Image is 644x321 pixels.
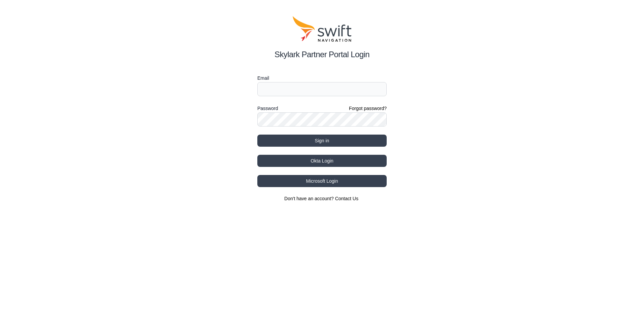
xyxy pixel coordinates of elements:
[257,155,387,167] button: Okta Login
[257,135,387,147] button: Sign in
[257,104,278,112] label: Password
[335,196,358,201] a: Contact Us
[257,48,387,61] h2: Skylark Partner Portal Login
[349,105,387,112] a: Forgot password?
[257,195,387,202] section: Don't have an account?
[257,175,387,187] button: Microsoft Login
[257,74,387,82] label: Email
